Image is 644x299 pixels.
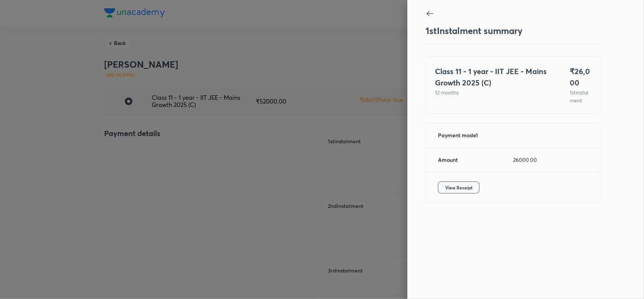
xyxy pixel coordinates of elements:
div: 26000.00 [513,157,588,163]
h3: 1 st Instalment summary [426,25,523,36]
p: 12 months [435,88,552,96]
div: Payment mode 1 [438,132,513,138]
p: 1 st instalment [570,88,591,104]
span: View Receipt [445,184,472,191]
h4: Class 11 - 1 year - IIT JEE - Mains Growth 2025 (C) [435,66,552,88]
button: View Receipt [438,181,480,194]
div: Amount [438,157,513,163]
h4: ₹ 26,000 [570,66,591,88]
